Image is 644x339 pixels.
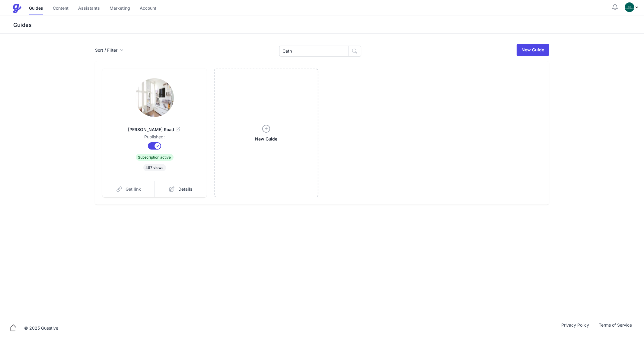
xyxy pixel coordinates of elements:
[625,2,639,12] div: Profile Menu
[255,136,277,142] span: New Guide
[279,46,349,56] input: Search Guides
[95,47,123,53] button: Sort / Filter
[12,21,644,29] h3: Guides
[29,2,43,15] a: Guides
[135,78,174,117] img: 48mdrhqq9u4w0ko0iud5hi200fbv
[556,322,594,334] a: Privacy Policy
[110,2,130,15] a: Marketing
[143,164,166,171] span: 487 views
[12,4,22,13] img: Guestive Guides
[594,322,637,334] a: Terms of Service
[140,2,156,15] a: Account
[155,181,207,197] a: Details
[53,2,69,15] a: Content
[112,134,197,142] dd: Published:
[517,44,549,56] a: New Guide
[126,186,141,192] span: Get link
[112,119,197,134] a: [PERSON_NAME] Road
[136,154,174,161] span: Subscription active
[112,127,197,133] span: [PERSON_NAME] Road
[102,181,155,197] a: Get link
[78,2,100,15] a: Assistants
[214,69,318,197] a: New Guide
[625,2,634,12] img: oovs19i4we9w73xo0bfpgswpi0cd
[611,4,619,11] button: Notifications
[24,325,58,331] div: © 2025 Guestive
[178,186,193,192] span: Details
